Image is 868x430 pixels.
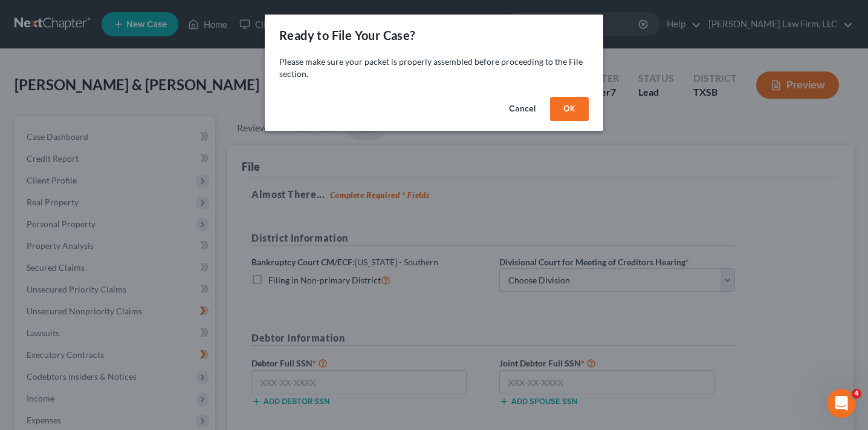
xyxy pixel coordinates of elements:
[279,27,415,44] div: Ready to File Your Case?
[550,97,589,121] button: OK
[279,56,589,80] p: Please make sure your packet is properly assembled before proceeding to the File section.
[852,389,861,399] span: 4
[499,97,545,121] button: Cancel
[827,389,856,418] iframe: Intercom live chat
